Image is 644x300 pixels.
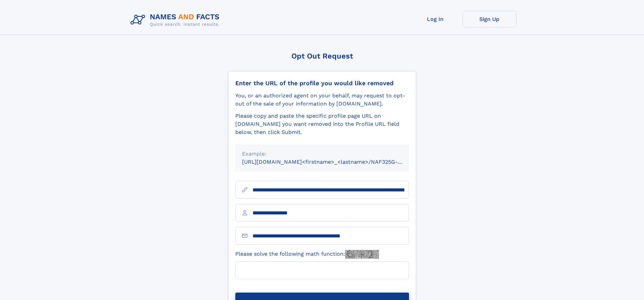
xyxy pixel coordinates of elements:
[128,11,225,29] img: Logo Names and Facts
[235,112,409,136] div: Please copy and paste the specific profile page URL on [DOMAIN_NAME] you want removed into the Pr...
[242,150,402,158] div: Example:
[235,92,409,108] div: You, or an authorized agent on your behalf, may request to opt-out of the sale of your informatio...
[235,250,379,259] label: Please solve the following math function:
[242,159,422,165] small: [URL][DOMAIN_NAME]<firstname>_<lastname>/NAF325G-xxxxxxxx
[235,79,409,87] div: Enter the URL of the profile you would like removed
[228,52,416,60] div: Opt Out Request
[408,11,462,27] a: Log In
[462,11,517,27] a: Sign Up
